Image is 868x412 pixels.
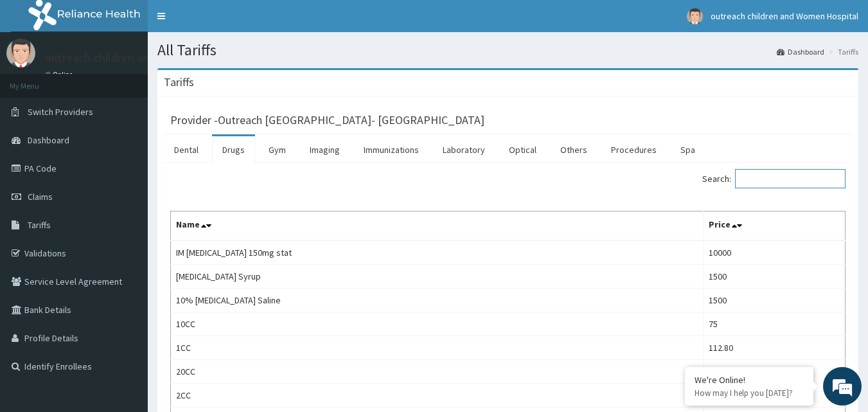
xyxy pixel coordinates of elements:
span: Claims [28,191,53,202]
td: 20CC [171,360,704,384]
p: outreach children and Women Hospital [45,52,240,64]
label: Search: [702,169,846,188]
div: We're Online! [695,374,804,386]
h3: Provider - Outreach [GEOGRAPHIC_DATA]- [GEOGRAPHIC_DATA] [170,114,484,126]
td: 75 [704,312,846,336]
h3: Tariffs [164,76,194,88]
span: Tariffs [28,219,51,231]
td: 10000 [704,240,846,265]
a: Immunizations [353,136,429,163]
p: How may I help you today? [695,388,804,399]
li: Tariffs [826,46,858,57]
td: 2CC [171,384,704,408]
td: 10CC [171,312,704,336]
td: [MEDICAL_DATA] Syrup [171,265,704,289]
a: Online [45,70,76,79]
td: 112.80 [704,336,846,360]
input: Search: [735,169,846,188]
a: Gym [258,136,296,163]
img: User Image [687,8,703,24]
a: Procedures [601,136,667,163]
td: 112.80 [704,360,846,384]
img: User Image [6,39,35,67]
a: Spa [670,136,705,163]
h1: All Tariffs [157,42,858,58]
td: 1500 [704,265,846,289]
span: Switch Providers [28,106,93,118]
span: outreach children and Women Hospital [711,10,858,22]
a: Dashboard [777,46,824,57]
td: 1CC [171,336,704,360]
th: Price [704,211,846,241]
td: 1500 [704,289,846,312]
a: Optical [499,136,547,163]
th: Name [171,211,704,241]
a: Others [550,136,598,163]
a: Dental [164,136,209,163]
td: IM [MEDICAL_DATA] 150mg stat [171,240,704,265]
a: Imaging [299,136,350,163]
a: Drugs [212,136,255,163]
td: 10% [MEDICAL_DATA] Saline [171,289,704,312]
span: Dashboard [28,134,69,146]
a: Laboratory [432,136,495,163]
